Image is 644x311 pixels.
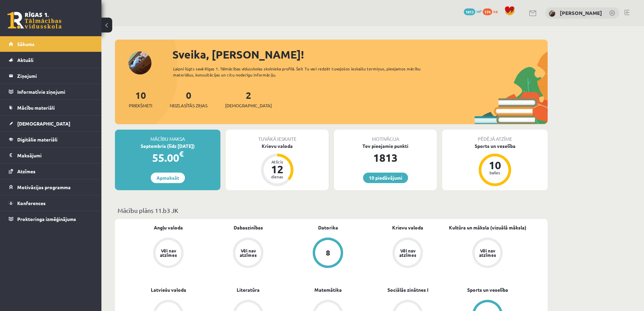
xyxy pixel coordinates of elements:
div: 55.00 [115,150,220,166]
a: Vēl nav atzīmes [208,238,288,269]
div: Tev pieejamie punkti [334,142,437,150]
a: Latviešu valoda [151,286,186,293]
a: Ziņojumi [9,68,93,84]
a: 1813 mP [464,8,482,14]
a: 174 xp [483,8,501,14]
div: 1813 [334,150,437,166]
div: Atlicis [267,160,287,164]
span: Aktuāli [17,57,33,63]
legend: Maksājumi [17,148,93,163]
span: € [179,149,184,159]
span: 1813 [464,8,475,15]
a: Digitālie materiāli [9,132,93,147]
a: Literatūra [237,286,260,293]
a: Krievu valoda [392,224,423,231]
div: Pēdējā atzīme [442,130,548,142]
span: Neizlasītās ziņas [170,102,208,109]
a: Sports un veselība [467,286,508,293]
a: Vēl nav atzīmes [368,238,448,269]
a: [DEMOGRAPHIC_DATA] [9,116,93,131]
div: Mācību maksa [115,130,220,142]
div: Motivācija [334,130,437,142]
a: Proktoringa izmēģinājums [9,211,93,227]
div: Sports un veselība [442,142,548,150]
a: Dabaszinības [234,224,263,231]
span: mP [476,8,482,14]
span: [DEMOGRAPHIC_DATA] [225,102,272,109]
a: Maksājumi [9,148,93,163]
a: Sākums [9,36,93,52]
a: Datorika [318,224,338,231]
div: Krievu valoda [226,142,329,150]
span: Motivācijas programma [17,184,71,190]
span: 174 [483,8,492,15]
legend: Ziņojumi [17,68,93,84]
span: Mācību materiāli [17,105,55,111]
a: Informatīvie ziņojumi [9,84,93,99]
a: Rīgas 1. Tālmācības vidusskola [7,12,62,29]
div: Vēl nav atzīmes [398,248,417,257]
a: Angļu valoda [154,224,183,231]
a: Mācību materiāli [9,100,93,115]
a: 10 piedāvājumi [363,173,408,183]
a: Vēl nav atzīmes [448,238,527,269]
a: Kultūra un māksla (vizuālā māksla) [449,224,526,231]
a: Krievu valoda Atlicis 12 dienas [226,142,329,187]
div: 12 [267,164,287,175]
div: Laipni lūgts savā Rīgas 1. Tālmācības vidusskolas skolnieka profilā. Šeit Tu vari redzēt tuvojošo... [173,66,433,78]
div: Sveika, [PERSON_NAME]! [172,46,548,63]
a: 8 [288,238,368,269]
a: Sociālās zinātnes I [387,286,428,293]
a: Vēl nav atzīmes [128,238,208,269]
div: Vēl nav atzīmes [159,248,178,257]
div: Vēl nav atzīmes [478,248,497,257]
div: dienas [267,175,287,179]
div: 10 [485,160,505,171]
span: Priekšmeti [129,102,152,109]
a: Motivācijas programma [9,179,93,195]
a: 0Neizlasītās ziņas [170,89,208,109]
span: Konferences [17,200,46,206]
a: 10Priekšmeti [129,89,152,109]
span: Sākums [17,41,34,47]
span: Digitālie materiāli [17,136,57,142]
a: Matemātika [314,286,342,293]
a: Apmaksāt [151,173,185,183]
a: [PERSON_NAME] [560,9,602,16]
p: Mācību plāns 11.b3 JK [118,206,545,215]
span: Atzīmes [17,168,35,174]
div: 8 [326,249,330,257]
div: balles [485,171,505,175]
div: Septembris (līdz [DATE]) [115,142,220,150]
span: xp [493,8,498,14]
span: [DEMOGRAPHIC_DATA] [17,120,70,127]
div: Vēl nav atzīmes [239,248,258,257]
a: Konferences [9,195,93,211]
legend: Informatīvie ziņojumi [17,84,93,99]
a: Atzīmes [9,163,93,179]
a: Sports un veselība 10 balles [442,142,548,187]
span: Proktoringa izmēģinājums [17,216,76,222]
a: Aktuāli [9,52,93,68]
img: Endija Iveta Žagata [549,10,555,17]
div: Tuvākā ieskaite [226,130,329,142]
a: 2[DEMOGRAPHIC_DATA] [225,89,272,109]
